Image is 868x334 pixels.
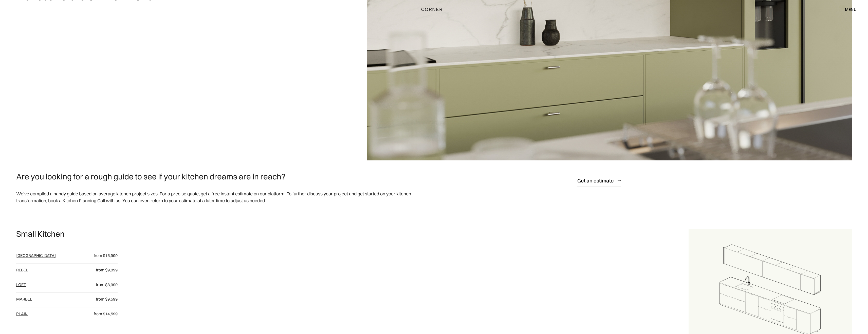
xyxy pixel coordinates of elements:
[16,229,65,239] p: Small Kitchen
[16,172,285,181] h2: Are you looking for a rough guide to see if your kitchen dreams are in reach?
[409,6,459,13] a: home
[577,177,614,184] div: Get an estimate
[86,311,118,317] p: from $14,599
[86,267,118,273] p: from $9,099
[16,253,56,258] a: [GEOGRAPHIC_DATA]
[840,5,857,14] div: menu
[16,311,28,316] a: plain
[16,267,28,272] a: Rebel
[16,187,431,208] p: We've compiled a handy guide based on average kitchen project sizes. For a precise quote, get a f...
[577,174,621,187] a: Get an estimate
[86,253,118,258] p: from $15,999
[16,282,26,287] a: loft
[16,296,32,302] a: Marble
[845,7,857,11] div: menu
[86,282,118,288] p: from $8,999
[86,296,118,302] p: from $9,599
